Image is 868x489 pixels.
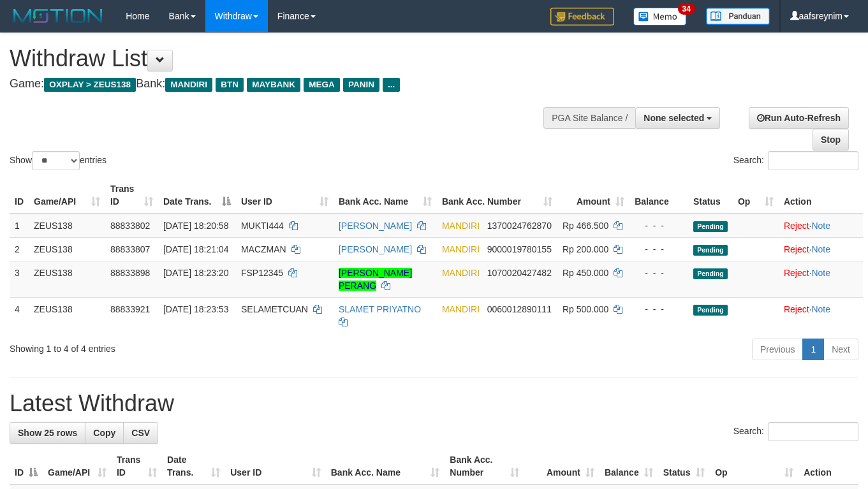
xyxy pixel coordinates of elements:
[693,268,728,279] span: Pending
[557,177,629,214] th: Amount: activate to sort column ascending
[563,244,608,254] span: Rp 200.000
[445,448,524,485] th: Bank Acc. Number: activate to sort column ascending
[10,6,107,26] img: MOTION_logo.png
[811,304,830,314] a: Note
[802,339,824,360] a: 1
[343,78,379,92] span: PANIN
[600,448,658,485] th: Balance: activate to sort column ascending
[811,221,830,231] a: Note
[10,448,43,485] th: ID: activate to sort column descending
[10,422,85,444] a: Show 25 rows
[437,177,557,214] th: Bank Acc. Number: activate to sort column ascending
[442,244,480,254] span: MANDIRI
[633,8,687,26] img: Button%20Memo.svg
[563,304,608,314] span: Rp 500.000
[163,268,228,278] span: [DATE] 18:23:20
[442,221,480,231] span: MANDIRI
[823,339,858,360] a: Next
[29,214,105,238] td: ZEUS138
[241,268,283,278] span: FSP12345
[10,237,29,261] td: 2
[635,219,683,232] div: - - -
[110,244,150,254] span: 88833807
[798,448,858,485] th: Action
[236,177,334,214] th: User ID: activate to sort column ascending
[162,448,225,485] th: Date Trans.: activate to sort column ascending
[10,297,29,333] td: 4
[543,107,635,129] div: PGA Site Balance /
[10,46,566,71] h1: Withdraw List
[241,304,308,314] span: SELAMETCUAN
[339,304,421,314] a: SLAMET PRIYATNO
[43,448,112,485] th: Game/API: activate to sort column ascending
[811,244,830,254] a: Note
[779,214,863,238] td: ·
[487,221,552,231] span: Copy 1370024762870 to clipboard
[487,244,552,254] span: Copy 9000019780155 to clipboard
[158,177,236,214] th: Date Trans.: activate to sort column descending
[784,268,809,278] a: Reject
[131,428,150,438] span: CSV
[563,221,608,231] span: Rp 466.500
[784,221,809,231] a: Reject
[749,107,849,129] a: Run Auto-Refresh
[10,337,352,355] div: Showing 1 to 4 of 4 entries
[487,304,552,314] span: Copy 0060012890111 to clipboard
[10,177,29,214] th: ID
[93,428,115,438] span: Copy
[110,268,150,278] span: 88833898
[163,304,228,314] span: [DATE] 18:23:53
[241,244,286,254] span: MACZMAN
[733,151,858,170] label: Search:
[693,305,728,316] span: Pending
[442,304,480,314] span: MANDIRI
[10,78,566,91] h4: Game: Bank:
[635,107,720,129] button: None selected
[334,177,437,214] th: Bank Acc. Name: activate to sort column ascending
[32,151,80,170] select: Showentries
[29,177,105,214] th: Game/API: activate to sort column ascending
[339,268,412,291] a: [PERSON_NAME] PERANG
[339,244,412,254] a: [PERSON_NAME]
[784,304,809,314] a: Reject
[550,8,614,26] img: Feedback.jpg
[768,151,858,170] input: Search:
[163,244,228,254] span: [DATE] 18:21:04
[658,448,710,485] th: Status: activate to sort column ascending
[29,297,105,333] td: ZEUS138
[524,448,600,485] th: Amount: activate to sort column ascending
[225,448,326,485] th: User ID: activate to sort column ascending
[811,268,830,278] a: Note
[688,177,733,214] th: Status
[10,261,29,297] td: 3
[383,78,400,92] span: ...
[706,8,770,25] img: panduan.png
[247,78,300,92] span: MAYBANK
[165,78,212,92] span: MANDIRI
[326,448,445,485] th: Bank Acc. Name: activate to sort column ascending
[110,221,150,231] span: 88833802
[779,177,863,214] th: Action
[85,422,124,444] a: Copy
[18,428,77,438] span: Show 25 rows
[487,268,552,278] span: Copy 1070020427482 to clipboard
[635,243,683,256] div: - - -
[563,268,608,278] span: Rp 450.000
[110,304,150,314] span: 88833921
[629,177,688,214] th: Balance
[10,391,858,416] h1: Latest Withdraw
[779,237,863,261] td: ·
[779,297,863,333] td: ·
[779,261,863,297] td: ·
[678,3,695,15] span: 34
[123,422,158,444] a: CSV
[693,245,728,256] span: Pending
[752,339,803,360] a: Previous
[105,177,158,214] th: Trans ID: activate to sort column ascending
[304,78,340,92] span: MEGA
[710,448,798,485] th: Op: activate to sort column ascending
[163,221,228,231] span: [DATE] 18:20:58
[339,221,412,231] a: [PERSON_NAME]
[10,214,29,238] td: 1
[29,237,105,261] td: ZEUS138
